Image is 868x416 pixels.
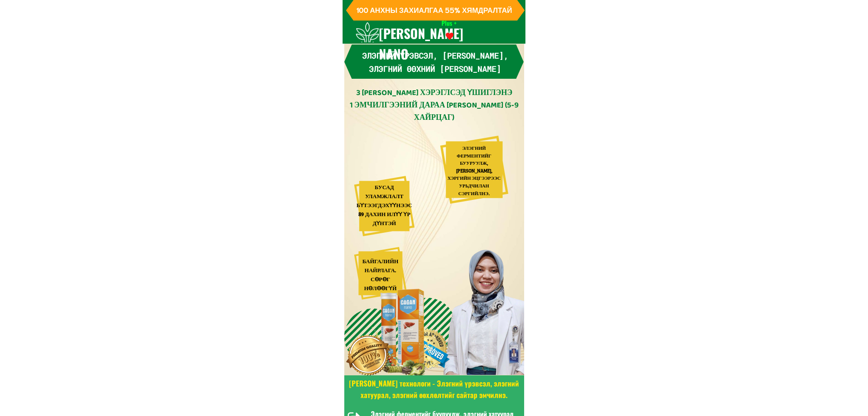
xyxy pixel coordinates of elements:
[348,88,521,125] div: 3 [PERSON_NAME] ХЭРЭГЛСЭД ҮШИГЛЭНЭ 1 ЭМЧИЛГЭЭНИЙ ДАРАА [PERSON_NAME] (5-9 ХАЙРЦАГ)
[357,184,412,228] div: БУСАД УЛАМЖЛАЛТ БҮТЭЭГДЭХҮҮНЭЭС 89 ДАХИН ИЛҮҮ ҮР ДҮНТЭЙ
[379,23,474,64] h3: [PERSON_NAME] NANO
[446,145,502,198] div: ЭЛЭГНИЙ ФЕРМЕНТИЙГ БУУРУУЛЖ, [PERSON_NAME], ХЭРГИЙН ЭЦГЭЭРЭЭС УРЬДЧИЛАН СЭРГИЙЛНЭ.
[356,258,405,293] div: БАЙГАЛИЙН НАЙРЛАГА. СӨРӨГ НӨЛӨӨГҮЙ
[346,377,523,401] h3: [PERSON_NAME] технологи - Элэгний үрэвсэл, элэгний хатуурал, элэгний өөхлөлтийг сайтар эмчилнэ.
[348,49,522,75] h3: Элэгний үрэвсэл, [PERSON_NAME], элэгний өөхний [PERSON_NAME]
